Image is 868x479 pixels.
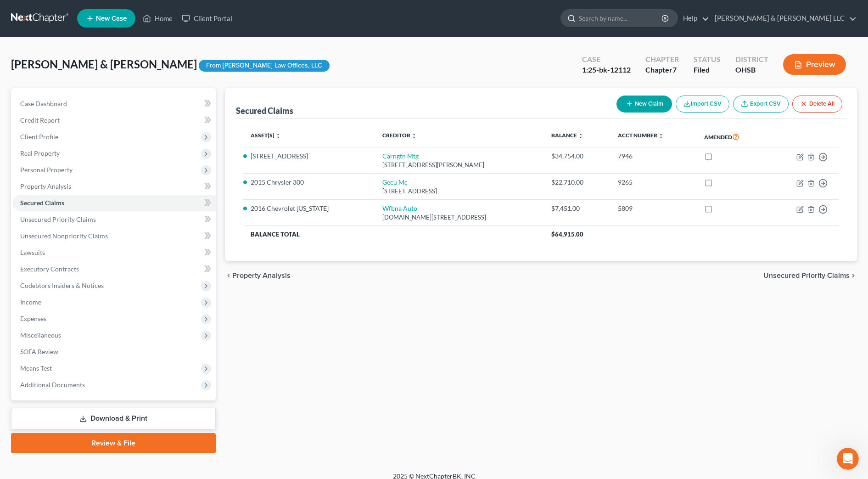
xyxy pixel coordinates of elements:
[551,152,603,161] div: $34,754.00
[20,232,108,240] span: Unsecured Nonpriority Claims
[22,96,47,103] b: [DATE]
[20,282,104,289] span: Codebtors Insiders & Notices
[20,315,46,322] span: Expenses
[20,166,73,174] span: Personal Property
[694,54,721,65] div: Status
[382,204,417,212] a: Wfbna Auto
[13,211,216,228] a: Unsecured Priority Claims
[616,96,672,113] button: New Claim
[618,132,664,139] a: Acct Number unfold_more
[411,133,417,139] i: unfold_more
[68,78,95,85] b: [DATE],
[29,301,36,308] button: Gif picker
[20,116,60,124] span: Credit Report
[551,178,603,187] div: $22,710.00
[551,231,583,238] span: $64,915.00
[232,272,291,279] span: Property Analysis
[20,199,64,207] span: Secured Claims
[11,433,216,453] a: Review & File
[382,152,419,160] a: Carngtn Mtg
[382,187,536,196] div: [STREET_ADDRESS]
[20,133,58,141] span: Client Profile
[275,133,281,139] i: unfold_more
[20,215,96,223] span: Unsecured Priority Claims
[735,54,768,65] div: District
[382,213,536,222] div: [DOMAIN_NAME][STREET_ADDRESS]
[618,178,689,187] div: 9265
[20,331,61,339] span: Miscellaneous
[199,60,330,72] div: From [PERSON_NAME] Law Offices, LLC
[11,408,216,429] a: Download & Print
[678,10,709,27] a: Help
[138,10,177,27] a: Home
[582,65,631,75] div: 1:25-bk-12112
[13,96,216,112] a: Case Dashboard
[15,78,143,141] div: In observance of the NextChapter team will be out of office on . Our team will be unavailable for...
[20,298,41,306] span: Income
[20,248,45,256] span: Lawsuits
[144,4,161,21] button: Home
[20,381,85,389] span: Additional Documents
[177,10,237,27] a: Client Portal
[45,11,85,21] p: Active 1h ago
[11,57,197,71] span: [PERSON_NAME] & [PERSON_NAME]
[837,448,859,470] iframe: Intercom live chat
[13,244,216,261] a: Lawsuits
[20,149,60,157] span: Real Property
[20,182,71,190] span: Property Analysis
[676,96,729,113] button: Import CSV
[733,96,789,113] a: Export CSV
[7,72,176,207] div: Emma says…
[694,65,721,75] div: Filed
[382,132,417,139] a: Creditor unfold_more
[44,301,51,308] button: Upload attachment
[792,96,842,113] button: Delete All
[251,132,281,139] a: Asset(s) unfold_more
[783,54,846,75] button: Preview
[45,5,104,11] h1: [PERSON_NAME]
[645,54,679,65] div: Chapter
[243,226,544,242] th: Balance Total
[15,189,90,194] div: [PERSON_NAME] • 11h ago
[763,272,850,279] span: Unsecured Priority Claims
[58,301,66,308] button: Start recording
[14,301,22,308] button: Emoji picker
[7,72,151,187] div: In observance of[DATE],the NextChapter team will be out of office on[DATE]. Our team will be unav...
[20,265,79,273] span: Executory Contracts
[763,272,857,279] button: Unsecured Priority Claims chevron_right
[658,133,664,139] i: unfold_more
[579,10,663,27] input: Search by name...
[618,204,689,213] div: 5809
[710,10,857,27] a: [PERSON_NAME] & [PERSON_NAME] LLC
[13,261,216,277] a: Executory Contracts
[20,100,67,107] span: Case Dashboard
[13,112,216,129] a: Credit Report
[20,364,52,372] span: Means Test
[225,272,291,279] button: chevron_left Property Analysis
[578,133,583,139] i: unfold_more
[251,152,368,161] li: [STREET_ADDRESS]
[697,126,768,147] th: Amended
[15,146,124,162] a: Help Center
[13,228,216,244] a: Unsecured Nonpriority Claims
[551,132,583,139] a: Balance unfold_more
[13,344,216,360] a: SOFA Review
[850,272,857,279] i: chevron_right
[13,178,216,195] a: Property Analysis
[22,132,47,140] b: [DATE]
[645,65,679,75] div: Chapter
[6,4,23,21] button: go back
[161,4,178,20] div: Close
[251,178,368,187] li: 2015 Chrysler 300
[20,348,58,355] span: SOFA Review
[225,272,232,279] i: chevron_left
[382,178,408,186] a: Gecu Mc
[251,204,368,213] li: 2016 Chevrolet [US_STATE]
[96,15,127,22] span: New Case
[8,282,176,297] textarea: Message…
[618,152,689,161] div: 7946
[551,204,603,213] div: $7,451.00
[382,161,536,169] div: [STREET_ADDRESS][PERSON_NAME]
[26,5,41,20] img: Profile image for Emma
[735,65,768,75] div: OHSB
